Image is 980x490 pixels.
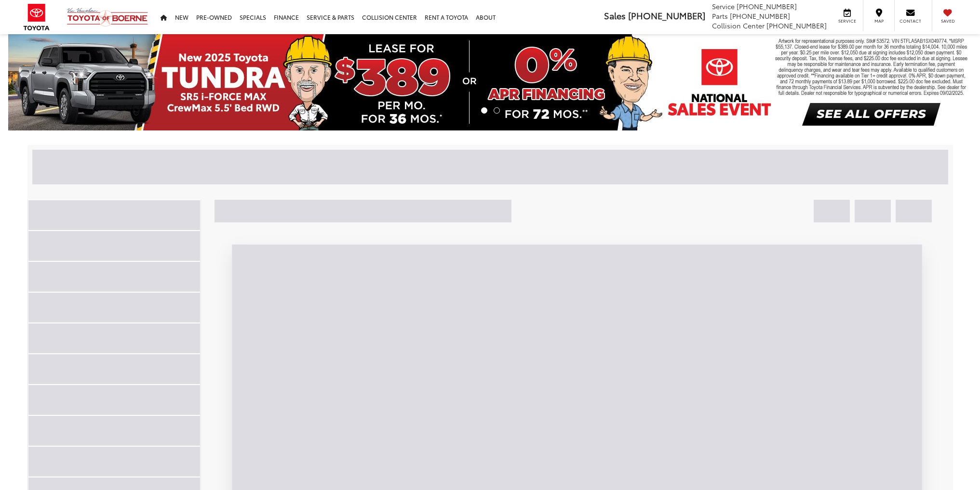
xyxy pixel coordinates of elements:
img: New 2025 Toyota Tundra [8,34,972,130]
span: [PHONE_NUMBER] [628,9,705,22]
span: [PHONE_NUMBER] [737,1,797,11]
span: Map [868,18,889,24]
span: Collision Center [712,21,765,30]
span: Sales [604,9,626,22]
span: [PHONE_NUMBER] [730,11,790,21]
span: Parts [712,11,728,21]
span: Saved [937,18,958,24]
img: Vic Vaughan Toyota of Boerne [67,7,148,27]
span: Service [712,1,735,11]
span: Service [836,18,858,24]
span: [PHONE_NUMBER] [766,21,827,30]
span: Contact [899,18,921,24]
